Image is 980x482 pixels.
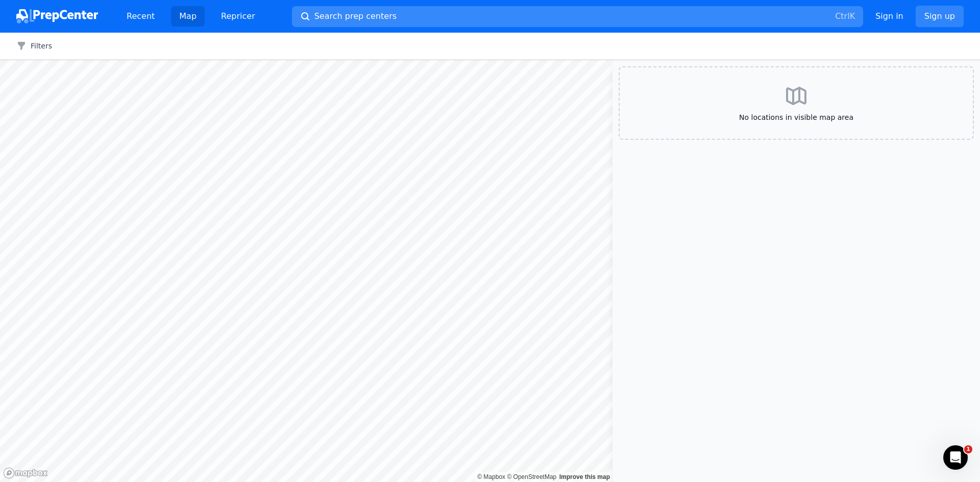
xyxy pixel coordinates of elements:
a: Mapbox [477,473,505,480]
iframe: Intercom live chat [943,445,968,470]
span: Search prep centers [314,10,397,22]
a: Map [171,6,205,27]
span: 1 [964,445,972,453]
a: Map feedback [559,473,610,480]
a: OpenStreetMap [507,473,556,480]
kbd: Ctrl [835,11,849,21]
a: Repricer [213,6,263,27]
img: PrepCenter [16,9,98,23]
span: No locations in visible map area [636,112,957,122]
a: Recent [118,6,163,27]
button: Filters [16,41,52,51]
a: Mapbox logo [3,467,48,479]
a: Sign in [875,10,903,22]
kbd: K [850,11,855,21]
a: Sign up [916,6,964,27]
button: Search prep centersCtrlK [292,6,863,27]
